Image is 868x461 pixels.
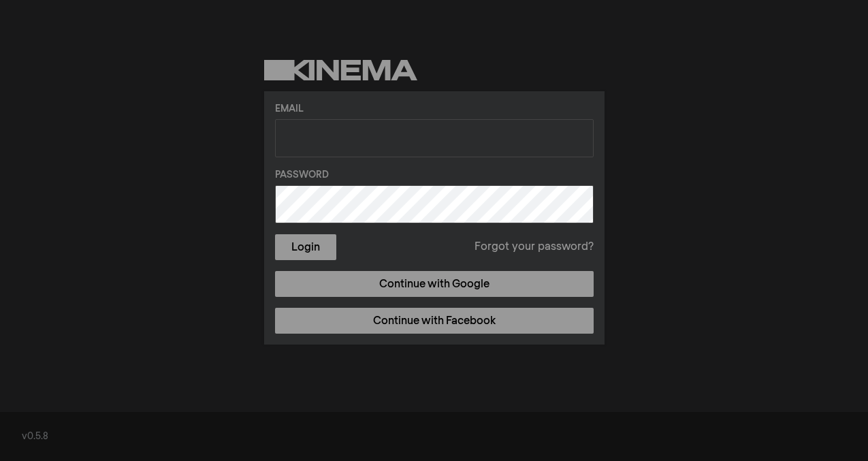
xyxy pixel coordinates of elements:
[275,168,594,182] label: Password
[275,234,336,260] button: Login
[475,239,594,255] a: Forgot your password?
[22,430,846,444] div: v0.5.8
[275,271,594,297] a: Continue with Google
[275,308,594,334] a: Continue with Facebook
[275,102,594,116] label: Email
